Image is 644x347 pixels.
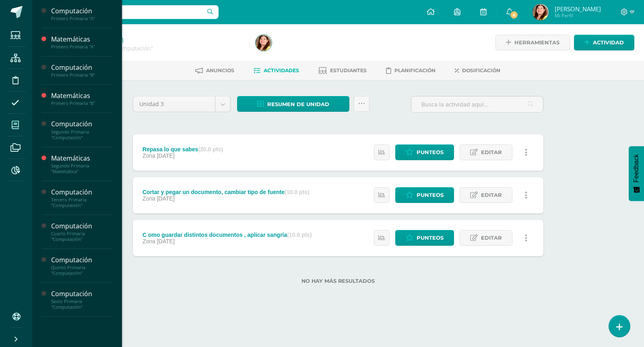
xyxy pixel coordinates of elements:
span: Dosificación [462,67,500,73]
a: Punteos [395,187,454,203]
span: Resumen de unidad [267,97,329,112]
a: ComputaciónQuinto Primaria "Computación" [51,255,112,276]
span: Actividad [593,35,624,50]
span: Planificación [394,67,436,73]
div: Cuarto Primaria "Computación" [51,231,112,242]
div: Primero Primaria "B" [51,100,112,106]
span: Actividades [264,67,299,73]
div: Segundo Primaria 'Computación' [63,44,246,52]
h1: Computación [63,33,246,44]
span: Herramientas [514,35,559,50]
label: No hay más resultados [133,278,543,284]
a: ComputaciónPrimero Primaria "B" [51,63,112,78]
a: Planificación [386,64,436,77]
img: a80071fbd080a3d6949d39f73238496d.png [256,35,272,51]
div: Computación [51,255,112,265]
a: ComputaciónSexto Primaria "Computación" [51,289,112,310]
a: Dosificación [455,64,500,77]
img: a80071fbd080a3d6949d39f73238496d.png [533,4,549,20]
div: Segundo Primaria "Computación" [51,129,112,140]
a: Actividades [254,64,299,77]
span: [DATE] [157,153,175,159]
span: Editar [481,230,502,245]
a: ComputaciónTercero Primaria "Computación" [51,188,112,208]
a: MatemáticasPrimero Primaria "B" [51,91,112,106]
div: Primero Primaria "A" [51,44,112,50]
span: Punteos [417,230,444,245]
span: [PERSON_NAME] [555,5,601,13]
strong: (20.0 pts) [198,146,223,153]
span: [DATE] [157,195,175,202]
a: Estudiantes [318,64,367,77]
div: Repasa lo que sabes [142,146,223,153]
span: Estudiantes [330,67,367,73]
div: Matemáticas [51,35,112,44]
div: Computación [51,222,112,231]
a: Unidad 3 [133,96,230,112]
div: Sexto Primaria "Computación" [51,299,112,310]
input: Busca un usuario... [37,5,219,19]
span: Anuncios [206,67,234,73]
strong: (10.0 pts) [287,232,312,238]
div: Matemáticas [51,91,112,100]
a: Actividad [574,35,634,50]
input: Busca la actividad aquí... [411,96,543,112]
div: Matemáticas [51,154,112,163]
div: Computación [51,188,112,197]
strong: (10.0 pts) [285,189,309,195]
a: ComputaciónSegundo Primaria "Computación" [51,119,112,140]
span: Unidad 3 [139,96,209,112]
div: Computación [51,63,112,72]
div: Quinto Primaria "Computación" [51,265,112,276]
span: Mi Perfil [555,12,601,19]
a: Anuncios [195,64,234,77]
button: Feedback - Mostrar encuesta [629,146,644,201]
div: Tercero Primaria "Computación" [51,197,112,208]
span: Punteos [417,145,444,160]
a: MatemáticasPrimero Primaria "A" [51,35,112,50]
span: Zona [142,238,155,245]
a: Resumen de unidad [237,96,349,112]
a: MatemáticasSegundo Primaria "Matemática" [51,154,112,174]
div: Computación [51,6,112,16]
div: Cortar y pegar un documento, cambiar tipo de fuente [142,189,310,195]
span: Feedback [633,154,640,182]
a: ComputaciónPrimero Primaria "A" [51,6,112,21]
span: Zona [142,153,155,159]
div: C omo guardar distintos documentos , aplicar sangría [142,232,312,238]
span: 6 [510,10,518,19]
span: Zona [142,195,155,202]
span: Punteos [417,188,444,203]
span: Editar [481,145,502,160]
div: Computación [51,289,112,299]
span: Editar [481,188,502,203]
div: Computación [51,119,112,129]
span: [DATE] [157,238,175,245]
div: Primero Primaria "A" [51,16,112,21]
a: Herramientas [495,35,570,50]
a: Punteos [395,144,454,160]
a: ComputaciónCuarto Primaria "Computación" [51,222,112,242]
div: Segundo Primaria "Matemática" [51,163,112,174]
div: Primero Primaria "B" [51,72,112,78]
a: Punteos [395,230,454,246]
